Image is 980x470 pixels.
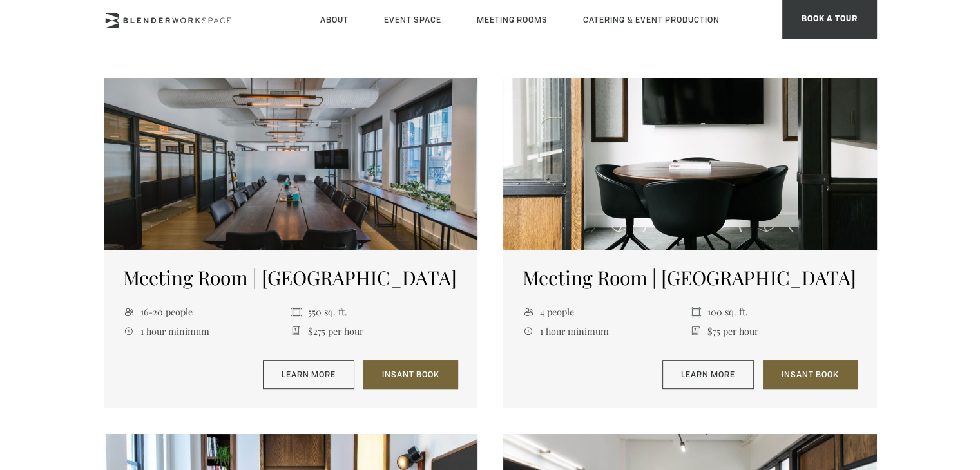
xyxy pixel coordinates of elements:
[291,321,458,340] li: $275 per hour
[690,303,858,321] li: 100 sq. ft.
[749,306,980,470] div: 채팅 위젯
[363,360,458,390] a: Insant Book
[523,266,858,289] h5: Meeting Room | [GEOGRAPHIC_DATA]
[662,360,754,390] a: Learn More
[263,360,354,390] a: Learn More
[523,303,690,321] li: 4 people
[123,321,291,340] li: 1 hour minimum
[123,303,291,321] li: 16-20 people
[291,303,458,321] li: 550 sq. ft.
[749,306,980,470] iframe: Chat Widget
[523,321,690,340] li: 1 hour minimum
[690,321,858,340] li: $75 per hour
[123,266,458,289] h5: Meeting Room | [GEOGRAPHIC_DATA]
